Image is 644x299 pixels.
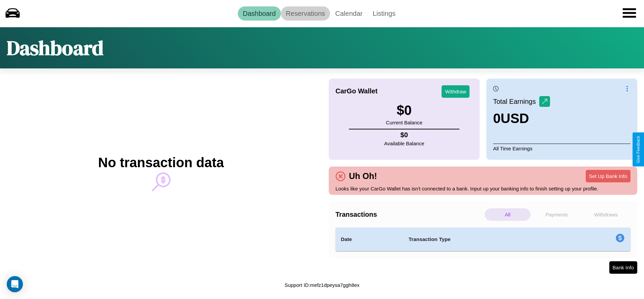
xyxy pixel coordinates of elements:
div: Give Feedback [636,136,641,163]
a: Dashboard [238,6,281,21]
p: Current Balance [386,118,422,127]
div: Open Intercom Messenger [7,276,23,292]
h3: 0 USD [493,111,550,126]
h4: Transaction Type [409,235,561,243]
h4: CarGo Wallet [335,87,378,95]
p: Payments [534,208,580,221]
p: Total Earnings [493,95,539,108]
h4: Uh Oh! [346,171,380,181]
p: Available Balance [384,139,424,148]
p: All [485,208,530,221]
a: Calendar [330,6,367,21]
p: All Time Earnings [493,144,631,153]
h4: Date [341,235,398,243]
h4: $ 0 [384,131,424,139]
button: Withdraw [442,85,470,98]
button: Bank Info [609,261,637,274]
h2: No transaction data [98,155,224,170]
table: simple table [335,228,631,251]
h4: Transactions [335,211,483,218]
p: Withdraws [583,208,629,221]
button: Set Up Bank Info [586,170,631,182]
p: Looks like your CarGo Wallet has isn't connected to a bank. Input up your banking info to finish ... [335,184,631,193]
p: Support ID: mefz1dpeysa7ggh8ex [285,280,360,290]
a: Listings [367,6,400,21]
h3: $ 0 [386,103,422,118]
a: Reservations [281,6,330,21]
h1: Dashboard [7,34,103,62]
